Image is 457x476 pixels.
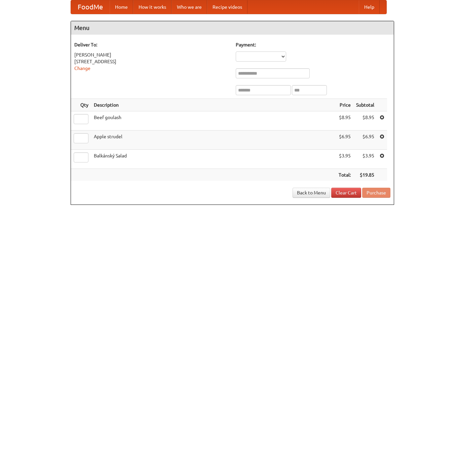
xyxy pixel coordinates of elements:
[74,41,229,48] h5: Deliver To:
[353,131,377,150] td: $6.95
[362,188,390,198] button: Purchase
[71,21,394,35] h4: Menu
[74,66,90,71] a: Change
[74,51,229,58] div: [PERSON_NAME]
[71,99,91,111] th: Qty
[172,0,207,14] a: Who we are
[353,169,377,181] th: $19.85
[293,188,330,198] a: Back to Menu
[359,0,380,14] a: Help
[353,99,377,111] th: Subtotal
[207,0,247,14] a: Recipe videos
[353,111,377,131] td: $8.95
[91,150,336,169] td: Balkánský Salad
[336,99,353,111] th: Price
[74,58,229,65] div: [STREET_ADDRESS]
[331,188,361,198] a: Clear Cart
[336,169,353,181] th: Total:
[110,0,133,14] a: Home
[91,99,336,111] th: Description
[336,150,353,169] td: $3.95
[133,0,172,14] a: How it works
[71,0,110,14] a: FoodMe
[336,131,353,150] td: $6.95
[236,41,390,48] h5: Payment:
[91,111,336,131] td: Beef goulash
[353,150,377,169] td: $3.95
[336,111,353,131] td: $8.95
[91,131,336,150] td: Apple strudel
